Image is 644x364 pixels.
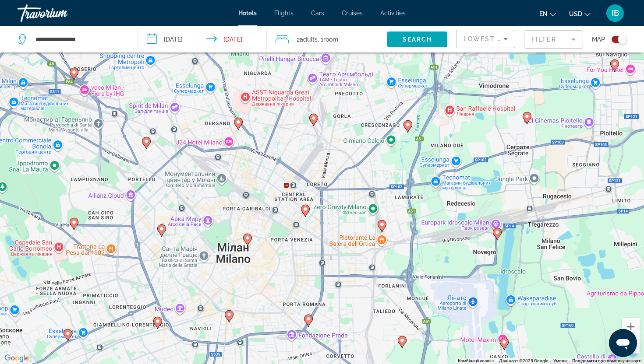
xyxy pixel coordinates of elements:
span: 2 [297,33,318,45]
span: USD [569,10,582,17]
button: Change language [539,7,556,20]
img: Google [2,353,31,364]
button: Check-in date: Oct 10, 2025 Check-out date: Oct 11, 2025 [138,26,267,52]
span: Search [403,36,432,43]
button: Збільшити [622,318,640,336]
a: Повідомити про помилку на карті [572,358,641,363]
button: User Menu [604,4,626,22]
span: Lowest Price [464,35,520,42]
span: , 1 [318,33,338,45]
button: Toggle map [605,35,626,43]
a: Умови (відкривається в новій вкладці) [553,358,567,363]
span: Map [592,33,605,45]
button: Filter [524,30,583,49]
a: Travorium [18,2,105,24]
button: Search [387,31,447,47]
button: Travelers: 2 adults, 0 children [267,26,387,52]
a: Flights [274,10,294,17]
span: en [539,10,548,17]
span: IB [612,9,619,17]
mat-select: Sort by [464,34,508,44]
a: Activities [380,10,406,17]
span: Дані карт ©2025 Google [499,358,548,363]
button: Комбінації клавіш [458,358,494,364]
a: Hotels [238,10,257,17]
span: Adults [300,36,318,43]
a: Cruises [342,10,363,17]
a: Cars [311,10,324,17]
a: Відкрити цю область на Картах Google (відкриється нове вікно) [2,353,31,364]
button: Change currency [569,7,591,20]
span: Room [323,36,338,43]
iframe: Кнопка для запуску вікна повідомлень [609,329,637,357]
